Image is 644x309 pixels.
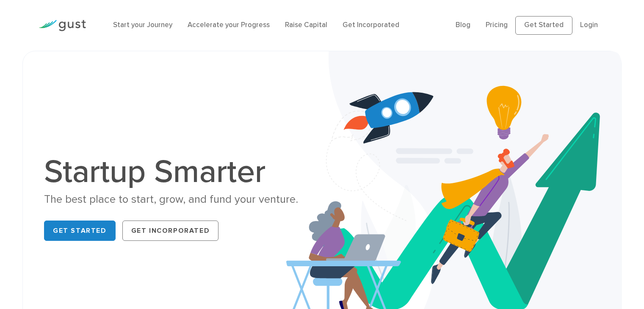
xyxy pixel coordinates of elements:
h1: Startup Smarter [44,156,315,188]
a: Login [580,21,598,29]
a: Get Started [515,16,572,35]
a: Get Incorporated [343,21,399,29]
a: Accelerate your Progress [188,21,270,29]
a: Get Started [44,221,116,241]
a: Raise Capital [285,21,327,29]
div: The best place to start, grow, and fund your venture. [44,192,315,207]
a: Start your Journey [113,21,172,29]
a: Pricing [486,21,508,29]
img: Gust Logo [39,20,86,31]
a: Get Incorporated [122,221,219,241]
a: Blog [456,21,470,29]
